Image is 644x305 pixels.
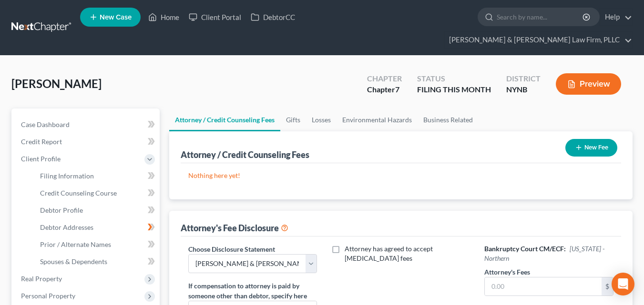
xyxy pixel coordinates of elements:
label: If compensation to attorney is paid by someone other than debtor, specify here [188,281,317,301]
h6: Bankruptcy Court CM/ECF: [484,244,613,263]
a: Gifts [280,108,306,131]
span: Spouses & Dependents [40,257,107,266]
span: Filing Information [40,172,94,180]
div: Chapter [367,73,402,84]
span: Prior / Alternate Names [40,240,111,248]
label: Choose Disclosure Statement [188,244,275,254]
button: New Fee [565,139,617,157]
span: Credit Counseling Course [40,189,117,197]
a: Environmental Hazards [337,108,418,131]
a: Prior / Alternate Names [32,236,160,253]
button: Preview [556,73,621,95]
span: Case Dashboard [21,120,70,128]
a: Home [143,9,184,26]
div: FILING THIS MONTH [417,84,491,95]
a: Help [600,9,632,26]
input: Search by name... [497,8,584,26]
a: Client Portal [184,9,246,26]
a: Debtor Profile [32,202,160,219]
span: Credit Report [21,138,62,146]
p: Nothing here yet! [188,171,613,180]
div: Open Intercom Messenger [612,273,634,295]
span: Debtor Profile [40,206,83,214]
a: Case Dashboard [13,116,160,133]
span: Personal Property [21,292,75,300]
a: Filing Information [32,167,160,185]
span: Attorney has agreed to accept [MEDICAL_DATA] fees [345,245,433,262]
a: DebtorCC [246,9,300,26]
div: Attorney's Fee Disclosure [181,222,288,234]
span: Client Profile [21,155,61,163]
a: Credit Counseling Course [32,185,160,202]
a: [PERSON_NAME] & [PERSON_NAME] Law Firm, PLLC [444,31,632,49]
span: New Case [100,14,132,21]
span: [PERSON_NAME] [11,77,102,90]
div: Chapter [367,84,402,95]
span: 7 [395,85,399,94]
div: NYNB [506,84,541,95]
a: Spouses & Dependents [32,253,160,270]
a: Losses [306,108,337,131]
span: [US_STATE] - Northern [484,245,604,262]
a: Attorney / Credit Counseling Fees [169,108,280,131]
a: Credit Report [13,133,160,150]
div: Status [417,73,491,84]
label: Attorney's Fees [484,267,530,277]
a: Business Related [418,108,479,131]
div: Attorney / Credit Counseling Fees [181,149,309,160]
div: $ [602,277,613,295]
input: 0.00 [485,277,602,295]
span: Real Property [21,275,62,283]
a: Debtor Addresses [32,219,160,236]
div: District [506,73,541,84]
span: Debtor Addresses [40,223,93,231]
